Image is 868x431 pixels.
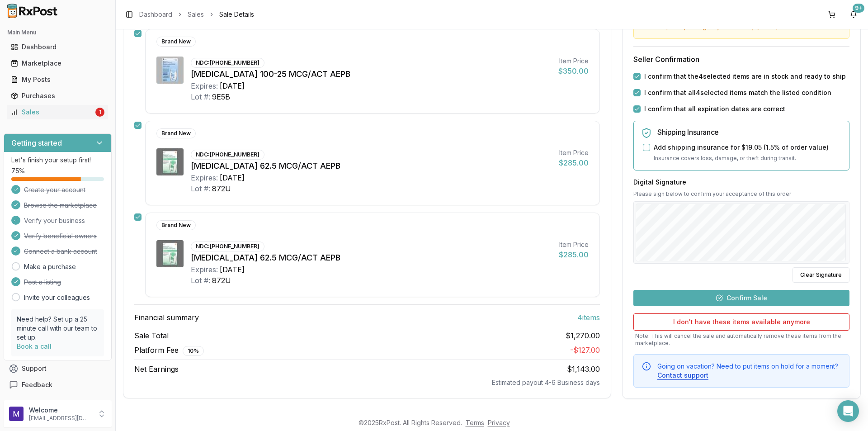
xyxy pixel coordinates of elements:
[191,275,210,286] div: Lot #:
[29,415,92,422] p: [EMAIL_ADDRESS][DOMAIN_NAME]
[466,419,484,426] a: Terms
[566,330,600,341] span: $1,270.00
[11,75,104,84] div: My Posts
[191,183,210,194] div: Lot #:
[191,81,218,91] div: Expires:
[644,104,785,114] label: I confirm that all expiration dates are correct
[11,156,104,165] p: Let's finish your setup first!
[633,289,849,306] button: Confirm Sale
[11,166,25,175] span: 75 %
[570,346,600,355] span: - $127.00
[11,91,104,100] div: Purchases
[654,143,829,152] label: Add shipping insurance for $19.05 ( 1.5 % of order value)
[657,361,842,379] div: Going on vacation? Need to put items on hold for a moment?
[139,10,172,19] a: Dashboard
[191,264,218,275] div: Expires:
[577,312,600,323] span: 4 item s
[24,232,97,241] span: Verify beneficial owners
[7,88,108,104] a: Purchases
[191,251,552,264] div: [MEDICAL_DATA] 62.5 MCG/ACT AEPB
[853,4,864,13] div: 9+
[220,264,245,275] div: [DATE]
[4,40,112,54] button: Dashboard
[7,104,108,120] a: Sales1
[7,29,108,36] h2: Main Menu
[9,407,24,421] img: User avatar
[559,157,589,168] div: $285.00
[24,262,76,271] a: Make a purchase
[156,37,196,47] div: Brand New
[134,312,199,323] span: Financial summary
[11,43,104,52] div: Dashboard
[4,89,112,103] button: Purchases
[567,365,600,374] span: $1,143.00
[134,330,169,341] span: Sale Total
[7,71,108,88] a: My Posts
[191,242,264,251] div: NDC: [PHONE_NUMBER]
[633,190,849,197] p: Please sign below to confirm your acceptance of this order
[11,59,104,68] div: Marketplace
[559,240,589,249] div: Item Price
[11,137,62,148] h3: Getting started
[559,249,589,260] div: $285.00
[4,377,112,393] button: Feedback
[95,108,104,117] div: 1
[212,275,231,286] div: 872U
[22,380,52,389] span: Feedback
[134,345,204,356] span: Platform Fee
[837,400,859,422] div: Open Intercom Messenger
[24,293,90,302] a: Invite your colleagues
[220,81,245,91] div: [DATE]
[644,72,846,81] label: I confirm that the 4 selected items are in stock and ready to ship
[17,342,52,350] a: Book a call
[11,108,94,117] div: Sales
[191,68,551,81] div: [MEDICAL_DATA] 100-25 MCG/ACT AEPB
[191,160,552,172] div: [MEDICAL_DATA] 62.5 MCG/ACT AEPB
[4,4,61,18] img: RxPost Logo
[134,364,179,374] span: Net Earnings
[220,172,245,183] div: [DATE]
[24,247,97,256] span: Connect a bank account
[633,332,849,346] p: Note: This will cancel the sale and automatically remove these items from the marketplace.
[156,240,184,267] img: Incruse Ellipta 62.5 MCG/ACT AEPB
[212,91,230,102] div: 9E5B
[24,278,61,287] span: Post a listing
[24,185,85,194] span: Create your account
[134,378,600,387] div: Estimated payout 4-6 Business days
[191,150,264,160] div: NDC: [PHONE_NUMBER]
[156,220,196,230] div: Brand New
[633,177,849,186] h3: Digital Signature
[4,56,112,71] button: Marketplace
[212,183,231,194] div: 872U
[657,23,779,30] span: Ship this package by end of day [DATE] .
[139,10,254,19] nav: breadcrumb
[24,216,85,225] span: Verify your business
[7,55,108,71] a: Marketplace
[657,128,842,136] h5: Shipping Insurance
[4,105,112,119] button: Sales1
[488,419,510,426] a: Privacy
[644,88,831,97] label: I confirm that all 4 selected items match the listed condition
[657,370,708,379] button: Contact support
[24,201,97,210] span: Browse the marketplace
[559,148,589,157] div: Item Price
[793,267,849,282] button: Clear Signature
[29,406,92,415] p: Welcome
[156,148,184,175] img: Incruse Ellipta 62.5 MCG/ACT AEPB
[633,313,849,330] button: I don't have these items available anymore
[191,58,264,68] div: NDC: [PHONE_NUMBER]
[7,39,108,55] a: Dashboard
[191,91,210,102] div: Lot #:
[156,57,184,84] img: Breo Ellipta 100-25 MCG/ACT AEPB
[633,54,849,65] h3: Seller Confirmation
[4,72,112,87] button: My Posts
[654,154,842,163] p: Insurance covers loss, damage, or theft during transit.
[17,315,99,342] p: Need help? Set up a 25 minute call with our team to set up.
[4,360,112,377] button: Support
[191,172,218,183] div: Expires:
[219,10,254,19] span: Sale Details
[188,10,204,19] a: Sales
[183,346,204,356] div: 10 %
[558,57,589,66] div: Item Price
[156,128,196,138] div: Brand New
